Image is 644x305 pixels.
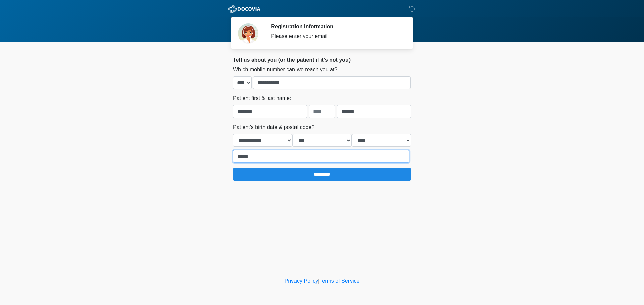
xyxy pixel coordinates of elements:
[319,278,359,284] a: Terms of Service
[233,123,314,131] label: Patient's birth date & postal code?
[233,66,337,74] label: Which mobile number can we reach you at?
[226,5,262,13] img: ABC Med Spa- GFEase Logo
[233,57,411,63] h2: Tell us about you (or the patient if it's not you)
[271,32,401,41] div: Please enter your email
[233,94,291,102] label: Patient first & last name:
[285,278,318,284] a: Privacy Policy
[318,278,319,284] a: |
[238,23,258,44] img: Agent Avatar
[271,23,401,30] h2: Registration Information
